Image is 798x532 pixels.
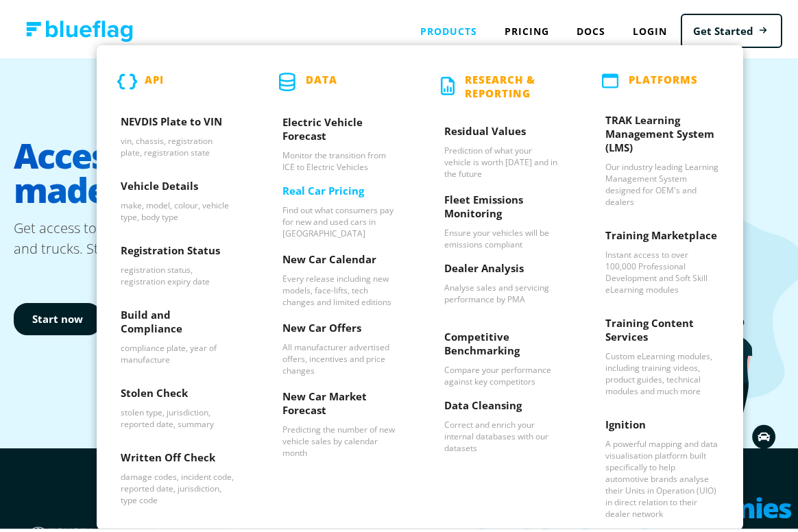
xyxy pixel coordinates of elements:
img: Blue Flag logo [26,17,133,38]
a: Docs [563,14,619,42]
p: Custom eLearning modules, including training videos, product guides, technical modules and much more [605,347,719,394]
p: A powerful mapping and data visualisation platform built specifically to help automotive brands a... [605,435,719,516]
a: Build and Compliance - compliance plate, year of manufacture [97,294,258,372]
h3: Training Marketplace [605,225,719,245]
a: Data Cleansing - Correct and enrich your internal databases with our datasets [420,385,582,453]
h3: Competitive Benchmarking [444,326,558,361]
h1: Access to vehicle data, made simple [14,124,404,215]
p: Analyse sales and servicing performance by PMA [444,278,558,302]
h3: Fleet Emissions Monitoring [444,189,558,223]
a: Electric Vehicle Forecast - Monitor the transition from ICE to Electric Vehicles [258,101,420,170]
h3: TRAK Learning Management System (LMS) [605,110,719,158]
p: Instant access to over 100,000 Professional Development and Soft Skill eLearning modules [605,245,719,292]
h3: Training Content Services [605,313,719,347]
p: make, model, colour, vehicle type, body type [121,196,234,219]
a: Competitive Benchmarking - Compare your performance against key competitors [420,316,582,385]
a: Vehicle Details - make, model, colour, vehicle type, body type [97,165,258,230]
a: Registration Status - registration status, registration expiry date [97,230,258,294]
p: Compare your performance against key competitors [444,361,558,384]
a: Residual Values - Prediction of what your vehicle is worth today and in the future [420,110,582,179]
h3: NEVDIS Plate to VIN [121,111,234,132]
p: damage codes, incident code, reported date, jurisdiction, type code [121,468,234,503]
a: Written Off Check - damage codes, incident code, reported date, jurisdiction, type code [97,437,258,513]
p: API [145,69,164,88]
h3: Written Off Check [121,447,234,468]
p: Research & Reporting [465,69,582,97]
a: Pricing [491,14,563,42]
p: Monitor the transition from ICE to Electric Vehicles [282,146,396,169]
p: Our industry leading Learning Management System designed for OEM's and dealers [605,158,719,204]
h3: Electric Vehicle Forecast [282,112,396,146]
p: Correct and enrich your internal databases with our datasets [444,415,558,450]
a: Fleet Emissions Monitoring - Ensure your vehicles will be emissions compliant [420,179,582,247]
p: vin, chassis, registration plate, registration state [121,132,234,155]
p: PLATFORMS [629,69,698,86]
p: Predicting the number of new vehicle sales by calendar month [282,420,396,455]
h3: Registration Status [121,240,234,261]
h3: Dealer Analysis [444,258,558,278]
p: Every release including new models, face-lifts, tech changes and limited editions [282,269,396,304]
h3: New Car Offers [282,317,396,338]
p: stolen type, jurisdiction, reported date, summary [121,403,234,426]
p: Data [306,69,337,88]
a: Dealer Analysis - Analyse sales and servicing performance by PMA [420,247,582,316]
a: TRAK Learning Management System (LMS) - Our industry leading Learning Management System designed ... [581,99,743,215]
p: All manufacturer advertised offers, incentives and price changes [282,338,396,373]
h3: Stolen Check [121,383,234,403]
h3: Residual Values [444,121,558,141]
h3: New Car Calendar [282,249,396,269]
h3: Build and Compliance [121,304,234,339]
h3: Data Cleansing [444,395,558,415]
a: New Car Market Forecast - Predicting the number of new vehicle sales by calendar month [258,376,420,444]
div: Products [407,14,491,42]
a: Login to Blue Flag application [619,14,681,42]
a: Ignition - A powerful mapping and data visualisation platform built specifically to help automoti... [581,404,743,527]
p: compliance plate, year of manufacture [121,339,234,362]
h3: Real Car Pricing [282,180,396,201]
p: Prediction of what your vehicle is worth [DATE] and in the future [444,141,558,176]
h3: Ignition [605,414,719,435]
a: Start now [14,300,101,332]
p: Ensure your vehicles will be emissions compliant [444,223,558,247]
a: Training Marketplace - Instant access to over 100,000 Professional Development and Soft Skill eLe... [581,215,743,302]
p: registration status, registration expiry date [121,261,234,284]
a: Stolen Check - stolen type, jurisdiction, reported date, summary [97,372,258,437]
h3: New Car Market Forecast [282,386,396,420]
h3: Vehicle Details [121,176,234,196]
p: Find out what consumers pay for new and used cars in [GEOGRAPHIC_DATA] [282,201,396,236]
a: Real Car Pricing - Find out what consumers pay for new and used cars in Australia [258,170,420,239]
a: Get Started [681,10,782,45]
p: Get access to data for millions of Australian cars, motorbikes and trucks. Start building with Bl... [14,215,404,256]
a: NEVDIS Plate to VIN - vin, chassis, registration plate, registration state [97,101,258,165]
a: New Car Calendar - Every release including new models, face-lifts, tech changes and limited editions [258,239,420,307]
a: New Car Offers - All manufacturer advertised offers, incentives and price changes [258,307,420,376]
a: Training Content Services - Custom eLearning modules, including training videos, product guides, ... [581,302,743,404]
